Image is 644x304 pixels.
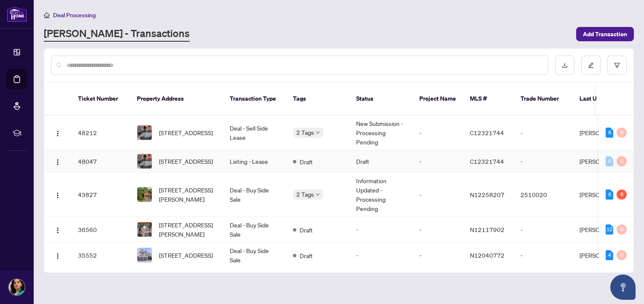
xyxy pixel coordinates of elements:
img: thumbnail-img [137,187,152,202]
div: 0 [617,156,627,166]
td: Deal - Buy Side Sale [223,243,286,268]
span: edit [588,62,594,68]
td: - [413,150,463,173]
span: N12117902 [470,226,504,233]
span: [STREET_ADDRESS][PERSON_NAME] [159,220,216,239]
button: Add Transaction [576,27,634,41]
td: 43827 [71,173,130,217]
button: Logo [51,223,64,236]
div: 0 [617,128,627,138]
td: - [413,243,463,268]
td: Information Updated - Processing Pending [349,173,413,217]
div: 0 [606,156,613,166]
td: Deal - Buy Side Sale [223,217,286,243]
span: C12321744 [470,157,504,165]
td: [PERSON_NAME] [573,115,636,150]
td: - [514,150,573,173]
img: Logo [54,227,61,234]
th: Tags [286,83,349,115]
td: [PERSON_NAME] [573,150,636,173]
td: - [514,115,573,150]
button: Logo [51,155,64,168]
div: 0 [617,224,627,235]
th: Last Updated By [573,83,636,115]
td: 2510020 [514,173,573,217]
td: 48212 [71,115,130,150]
img: thumbnail-img [137,222,152,237]
td: [PERSON_NAME] [573,217,636,243]
span: N12258207 [470,191,504,198]
div: 12 [606,224,613,235]
img: thumbnail-img [137,248,152,262]
img: Logo [54,159,61,165]
td: - [413,173,463,217]
span: down [316,192,320,197]
div: 4 [606,250,613,260]
td: - [349,243,413,268]
th: Status [349,83,413,115]
div: 6 [617,189,627,200]
img: logo [7,6,27,22]
td: Draft [349,150,413,173]
td: [PERSON_NAME] [573,173,636,217]
span: [STREET_ADDRESS][PERSON_NAME] [159,185,216,204]
button: filter [607,56,627,75]
img: Logo [54,130,61,137]
th: Project Name [413,83,463,115]
td: 36560 [71,217,130,243]
img: thumbnail-img [137,125,152,140]
td: 48047 [71,150,130,173]
span: filter [614,62,620,68]
span: N12040772 [470,251,504,259]
td: Deal - Buy Side Sale [223,173,286,217]
td: New Submission - Processing Pending [349,115,413,150]
div: 6 [606,128,613,138]
th: Ticket Number [71,83,130,115]
th: Property Address [130,83,223,115]
img: thumbnail-img [137,154,152,168]
span: Deal Processing [53,11,96,19]
td: 35552 [71,243,130,268]
img: Logo [54,192,61,199]
span: [STREET_ADDRESS] [159,128,213,137]
span: Add Transaction [583,27,627,41]
button: Open asap [610,275,636,300]
th: Transaction Type [223,83,286,115]
td: [PERSON_NAME] [573,243,636,268]
a: [PERSON_NAME] - Transactions [44,27,190,42]
button: download [555,56,574,75]
span: 2 Tags [296,189,314,199]
button: edit [581,56,601,75]
span: Draft [300,251,313,260]
span: [STREET_ADDRESS] [159,251,213,260]
button: Logo [51,188,64,201]
span: Draft [300,225,313,235]
span: home [44,12,50,18]
button: Logo [51,248,64,262]
img: Profile Icon [9,279,25,295]
td: - [349,217,413,243]
td: Listing - Lease [223,150,286,173]
img: Logo [54,253,61,259]
span: Draft [300,157,313,166]
span: C12321744 [470,129,504,136]
div: 0 [617,250,627,260]
span: download [562,62,568,68]
td: - [514,243,573,268]
button: Logo [51,126,64,139]
div: 6 [606,189,613,200]
span: [STREET_ADDRESS] [159,157,213,166]
th: MLS # [463,83,514,115]
td: - [413,217,463,243]
td: - [413,115,463,150]
td: Deal - Sell Side Lease [223,115,286,150]
td: - [514,217,573,243]
span: 2 Tags [296,128,314,137]
th: Trade Number [514,83,573,115]
span: down [316,131,320,135]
